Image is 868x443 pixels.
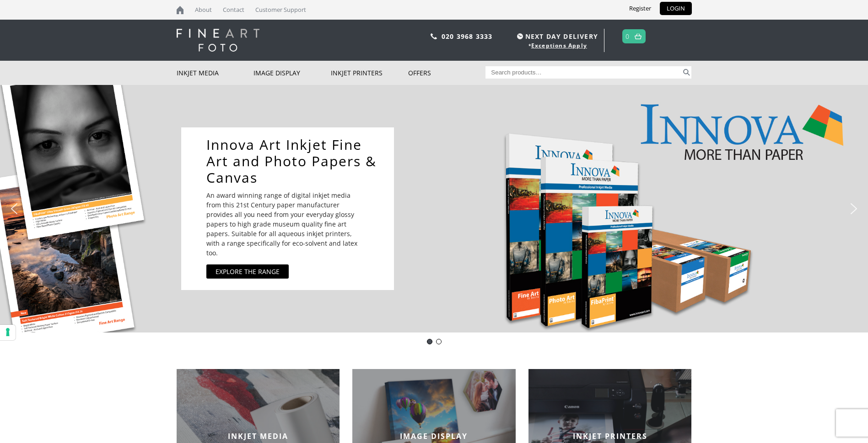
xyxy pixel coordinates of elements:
[253,61,331,85] a: Image Display
[517,33,523,39] img: time.svg
[531,42,587,49] a: Exceptions Apply
[206,264,289,279] a: EXPLORE THE RANGE
[431,33,437,39] img: phone.svg
[846,201,861,216] img: next arrow
[681,66,692,79] button: Search
[625,30,630,43] a: 0
[427,339,432,344] div: Innova-general
[622,2,658,15] a: Register
[206,137,378,186] a: Innova Art Inkjet Fine Art and Photo Papers & Canvas
[177,61,254,85] a: Inkjet Media
[442,32,493,41] a: 020 3968 3333
[408,61,485,85] a: Offers
[660,2,692,15] a: LOGIN
[352,431,516,441] h2: IMAGE DISPLAY
[635,33,642,39] img: basket.svg
[7,201,22,216] img: previous arrow
[206,190,367,258] p: An award winning range of digital inkjet media from this 21st Century paper manufacturer provides...
[425,337,443,346] div: Choose slide to display.
[436,339,442,344] div: pinch book
[331,61,408,85] a: Inkjet Printers
[528,431,692,441] h2: INKJET PRINTERS
[181,127,394,290] div: Innova Art Inkjet Fine Art and Photo Papers & CanvasAn award winning range of digital inkjet medi...
[485,66,681,79] input: Search products…
[216,267,280,276] div: EXPLORE THE RANGE
[177,431,340,441] h2: INKJET MEDIA
[177,29,259,52] img: logo-white.svg
[515,31,598,42] span: NEXT DAY DELIVERY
